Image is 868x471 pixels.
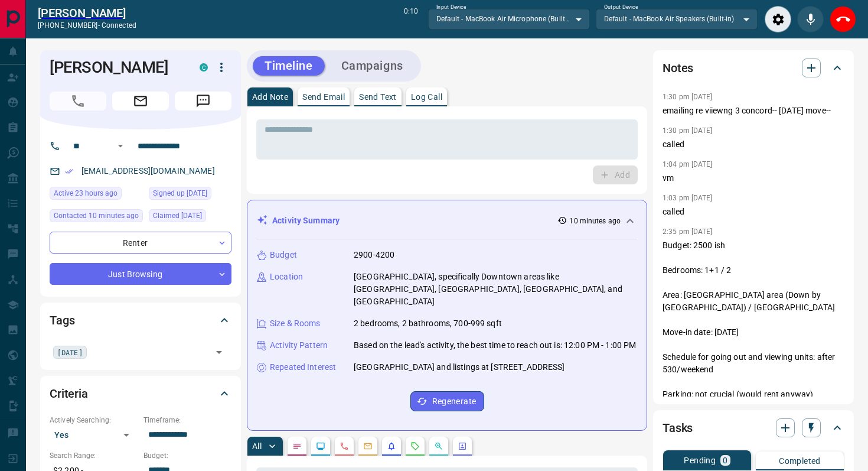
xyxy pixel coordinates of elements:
[270,271,303,283] p: Location
[102,21,136,30] span: connected
[50,92,106,111] span: Call
[404,6,418,33] p: 0:10
[149,187,231,203] div: Tue Feb 18 2020
[175,92,231,111] span: Message
[200,63,208,72] div: condos.ca
[663,414,844,442] div: Tasks
[329,56,415,76] button: Campaigns
[830,6,856,33] div: End Call
[50,450,138,461] p: Search Range:
[354,317,502,330] p: 2 bedrooms, 2 bathrooms, 700-999 sqft
[50,209,143,226] div: Mon Aug 18 2025
[316,441,325,451] svg: Lead Browsing Activity
[458,441,467,451] svg: Agent Actions
[663,228,713,236] p: 2:35 pm [DATE]
[153,210,202,222] span: Claimed [DATE]
[50,187,143,203] div: Sun Aug 17 2025
[765,6,791,33] div: Audio Settings
[436,4,466,11] label: Input Device
[252,442,262,450] p: All
[663,160,713,168] p: 1:04 pm [DATE]
[50,263,231,285] div: Just Browsing
[54,210,139,222] span: Contacted 10 minutes ago
[270,339,328,352] p: Activity Pattern
[410,391,484,411] button: Regenerate
[50,232,231,254] div: Renter
[65,167,73,176] svg: Email Verified
[684,456,716,464] p: Pending
[663,206,844,218] p: called
[663,126,713,135] p: 1:30 pm [DATE]
[797,6,824,33] div: Mute
[270,361,336,373] p: Repeated Interest
[354,361,565,373] p: [GEOGRAPHIC_DATA] and listings at [STREET_ADDRESS]
[302,93,345,101] p: Send Email
[57,346,83,358] span: [DATE]
[410,441,420,451] svg: Requests
[50,306,231,334] div: Tags
[779,457,821,465] p: Completed
[428,9,590,29] div: Default - MacBook Air Microphone (Built-in)
[663,54,844,82] div: Notes
[211,344,227,360] button: Open
[569,216,621,226] p: 10 minutes ago
[253,56,325,76] button: Timeline
[50,58,182,77] h1: [PERSON_NAME]
[663,418,693,437] h2: Tasks
[359,93,397,101] p: Send Text
[112,92,169,111] span: Email
[270,317,321,330] p: Size & Rooms
[143,415,231,425] p: Timeframe:
[411,93,442,101] p: Log Call
[663,138,844,151] p: called
[270,249,297,261] p: Budget
[50,415,138,425] p: Actively Searching:
[387,441,396,451] svg: Listing Alerts
[663,59,693,77] h2: Notes
[81,166,215,176] a: [EMAIL_ADDRESS][DOMAIN_NAME]
[272,215,340,227] p: Activity Summary
[113,139,128,153] button: Open
[252,93,288,101] p: Add Note
[153,187,207,199] span: Signed up [DATE]
[663,172,844,184] p: vm
[292,441,302,451] svg: Notes
[604,4,638,11] label: Output Device
[663,105,844,117] p: emailing re viiewng 3 concord-- [DATE] move--
[50,425,138,444] div: Yes
[340,441,349,451] svg: Calls
[50,384,88,403] h2: Criteria
[596,9,758,29] div: Default - MacBook Air Speakers (Built-in)
[257,210,637,232] div: Activity Summary10 minutes ago
[354,271,637,308] p: [GEOGRAPHIC_DATA], specifically Downtown areas like [GEOGRAPHIC_DATA], [GEOGRAPHIC_DATA], [GEOGRA...
[723,456,727,464] p: 0
[149,209,231,226] div: Tue Feb 18 2020
[354,339,636,352] p: Based on the lead's activity, the best time to reach out is: 12:00 PM - 1:00 PM
[50,311,74,330] h2: Tags
[38,20,136,31] p: [PHONE_NUMBER] -
[663,194,713,202] p: 1:03 pm [DATE]
[663,93,713,101] p: 1:30 pm [DATE]
[54,187,118,199] span: Active 23 hours ago
[663,239,844,463] p: Budget: 2500 ish Bedrooms: 1+1 / 2 Area: [GEOGRAPHIC_DATA] area (Down by [GEOGRAPHIC_DATA]) / [GE...
[50,379,231,408] div: Criteria
[354,249,394,261] p: 2900-4200
[143,450,231,461] p: Budget:
[434,441,443,451] svg: Opportunities
[363,441,373,451] svg: Emails
[38,6,136,20] a: [PERSON_NAME]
